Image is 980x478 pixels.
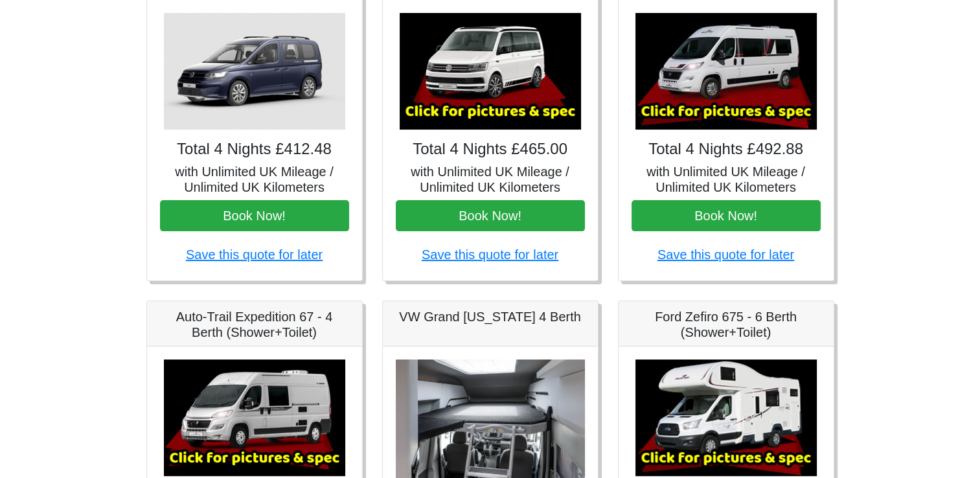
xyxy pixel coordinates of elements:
[632,140,821,159] h4: Total 4 Nights £492.88
[400,13,581,130] img: VW California Ocean T6.1 (Auto, Awning)
[635,359,817,476] img: Ford Zefiro 675 - 6 Berth (Shower+Toilet)
[635,13,817,130] img: Auto-Trail Expedition 66 - 2 Berth (Shower+Toilet)
[422,247,558,262] a: Save this quote for later
[396,140,585,159] h4: Total 4 Nights £465.00
[160,140,349,159] h4: Total 4 Nights £412.48
[160,309,349,340] h5: Auto-Trail Expedition 67 - 4 Berth (Shower+Toilet)
[396,164,585,195] h5: with Unlimited UK Mileage / Unlimited UK Kilometers
[396,309,585,324] h5: VW Grand [US_STATE] 4 Berth
[632,309,821,340] h5: Ford Zefiro 675 - 6 Berth (Shower+Toilet)
[160,200,349,231] button: Book Now!
[186,247,323,262] a: Save this quote for later
[632,164,821,195] h5: with Unlimited UK Mileage / Unlimited UK Kilometers
[164,359,345,476] img: Auto-Trail Expedition 67 - 4 Berth (Shower+Toilet)
[164,13,345,130] img: VW Caddy California Maxi
[632,200,821,231] button: Book Now!
[160,164,349,195] h5: with Unlimited UK Mileage / Unlimited UK Kilometers
[657,247,794,262] a: Save this quote for later
[396,200,585,231] button: Book Now!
